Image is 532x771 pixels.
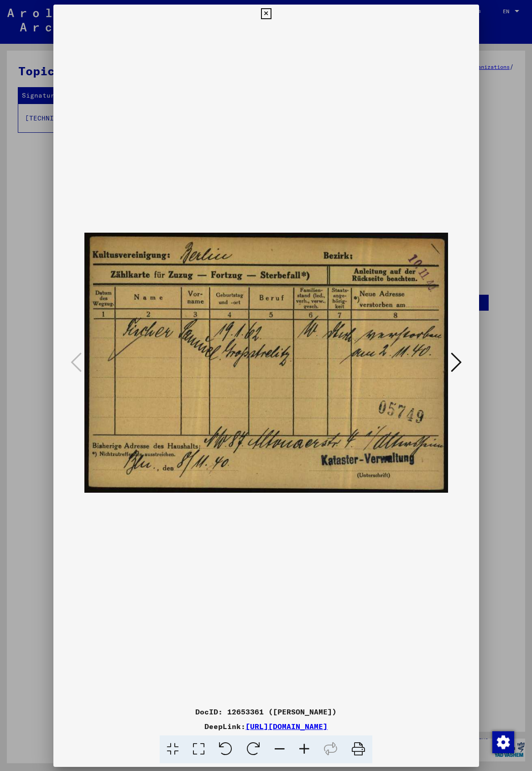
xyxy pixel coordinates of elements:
[492,731,514,753] img: Change consent
[53,721,479,732] div: DeepLink:
[492,731,514,753] div: Change consent
[53,706,479,717] div: DocID: 12653361 ([PERSON_NAME])
[245,722,328,731] a: [URL][DOMAIN_NAME]
[84,23,448,703] img: 001.jpg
